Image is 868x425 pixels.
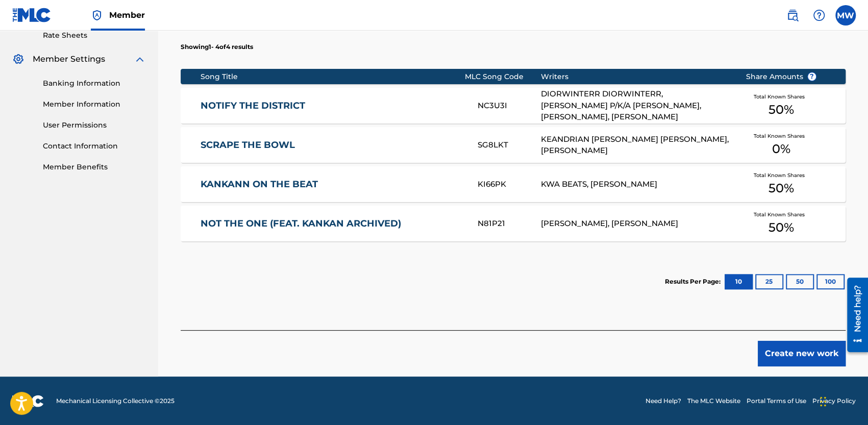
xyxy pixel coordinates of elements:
[541,218,730,230] div: [PERSON_NAME], [PERSON_NAME]
[43,99,146,110] a: Member Information
[755,274,783,289] button: 25
[786,9,799,21] img: search
[754,171,809,179] span: Total Known Shares
[43,30,146,41] a: Rate Sheets
[201,71,465,82] div: Song Title
[201,100,464,112] a: NOTIFY THE DISTRICT
[201,179,464,190] a: KANKANN ON THE BEAT
[816,274,845,289] button: 100
[687,396,740,406] a: The MLC Website
[109,9,145,21] span: Member
[813,9,825,21] img: help
[820,386,826,417] div: Drag
[465,71,541,82] div: MLC Song Code
[181,42,253,52] p: Showing 1 - 4 of 4 results
[43,141,146,152] a: Contact Information
[754,132,809,140] span: Total Known Shares
[43,120,146,131] a: User Permissions
[768,179,794,197] span: 50 %
[478,139,541,151] div: SG8LKT
[772,140,790,158] span: 0 %
[782,5,803,26] a: Public Search
[134,53,146,65] img: expand
[201,218,464,230] a: NOT THE ONE (FEAT. KANKAN ARCHIVED)
[478,179,541,190] div: KI66PK
[478,218,541,230] div: N81P21
[746,71,816,82] span: Share Amounts
[758,341,846,366] button: Create new work
[43,162,146,172] a: Member Benefits
[541,88,730,123] div: DIORWINTERR DIORWINTERR, [PERSON_NAME] P/K/A [PERSON_NAME], [PERSON_NAME], [PERSON_NAME]
[835,5,856,26] div: User Menu
[56,396,175,406] span: Mechanical Licensing Collective © 2025
[786,274,814,289] button: 50
[665,277,723,286] p: Results Per Page:
[812,396,856,406] a: Privacy Policy
[768,101,794,119] span: 50 %
[808,72,816,81] span: ?
[33,53,105,65] span: Member Settings
[91,9,103,21] img: Top Rightsholder
[12,53,24,65] img: Member Settings
[754,93,809,101] span: Total Known Shares
[43,78,146,89] a: Banking Information
[201,139,464,151] a: SCRAPE THE BOWL
[541,71,730,82] div: Writers
[809,5,829,26] div: Help
[12,8,52,22] img: MLC Logo
[747,396,806,406] a: Portal Terms of Use
[817,376,868,425] iframe: Chat Widget
[768,218,794,237] span: 50 %
[12,395,44,407] img: logo
[839,274,868,356] iframe: Resource Center
[541,179,730,190] div: KWA BEATS, [PERSON_NAME]
[478,100,541,112] div: NC3U3I
[725,274,753,289] button: 10
[541,134,730,157] div: KEANDRIAN [PERSON_NAME] [PERSON_NAME], [PERSON_NAME]
[646,396,681,406] a: Need Help?
[754,211,809,218] span: Total Known Shares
